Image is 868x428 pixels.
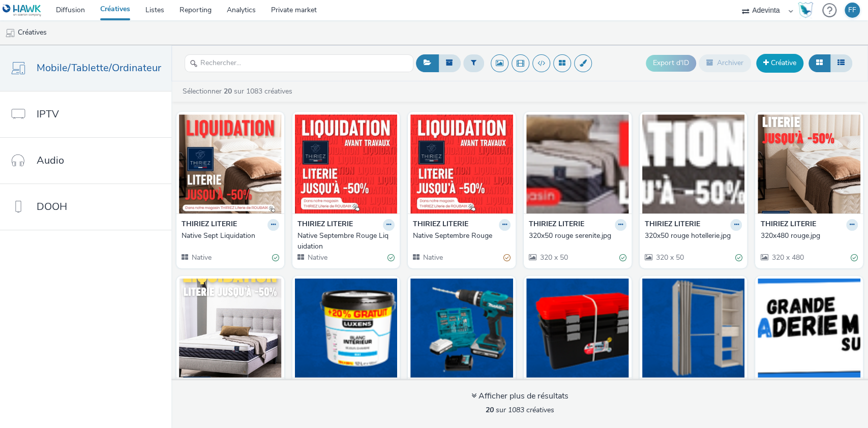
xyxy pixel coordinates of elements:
img: 320x50 rouge hotellerie.jpg visual [642,114,745,213]
div: Native Sept Liquidation [182,231,275,241]
div: Valide [851,253,858,263]
img: 320x480 rouge.jpg visual [758,114,860,213]
span: 320 x 50 [655,253,684,262]
img: Native Septembre Rouge Liquidation visual [295,114,398,213]
img: 1-HomeHeader-Aout_25_Gadec visual [642,279,745,378]
span: Native [191,253,212,262]
a: Native Sept Liquidation [182,231,279,241]
img: mobile [5,28,15,38]
a: Hawk Academy [798,2,817,18]
div: Partiellement valide [503,253,511,263]
span: Mobile/Tablette/Ordinateur [37,60,161,75]
strong: 20 [224,86,232,96]
img: 320x480 jaune.jpg visual [179,279,282,378]
a: Native Septembre Rouge [413,231,511,241]
span: DOOH [37,199,67,214]
button: Export d'ID [646,55,696,71]
strong: THIRIEZ LITERIE [645,219,700,231]
div: 320x50 rouge serenite.jpg [529,231,622,241]
div: Native Septembre Rouge [413,231,506,241]
a: Native Septembre Rouge Liquidation [297,231,395,252]
span: Native [307,253,327,262]
a: Sélectionner sur 1083 créatives [182,86,296,96]
img: 2-HomeHeader-Aout_25.png_Gadec visual [526,279,629,378]
input: Rechercher... [185,54,413,72]
a: 320x50 rouge hotellerie.jpg [645,231,742,241]
span: Native [422,253,443,262]
div: 320x480 rouge.jpg [760,231,854,241]
img: Hawk Academy [798,2,813,18]
img: 3-HomeHeader-Aout_25_Gadec visual [410,279,513,378]
span: Audio [37,153,64,168]
div: Valide [619,253,626,263]
img: 320x50 rouge serenite.jpg visual [526,114,629,213]
div: FF [848,3,856,18]
div: Valide [272,253,279,263]
img: 2025.09.01 Braderie Kreabel 320 100.png visual [758,279,860,378]
img: 4-HomeHeader-Aout_25_Gadec visual [295,279,398,378]
div: Afficher plus de résultats [471,390,568,402]
strong: THIRIEZ LITERIE [182,219,237,231]
strong: 20 [486,405,494,415]
a: 320x480 rouge.jpg [760,231,858,241]
strong: THIRIEZ LITERIE [760,219,816,231]
button: Liste [830,54,852,72]
img: Native Septembre Rouge visual [410,114,513,213]
span: 320 x 480 [770,253,803,262]
button: Grille [809,54,830,72]
span: 320 x 50 [539,253,568,262]
a: Créative [756,54,803,72]
span: sur 1083 créatives [486,405,554,415]
div: Valide [387,253,395,263]
a: 320x50 rouge serenite.jpg [529,231,626,241]
div: 320x50 rouge hotellerie.jpg [645,231,738,241]
span: IPTV [37,107,59,121]
img: undefined Logo [3,4,42,17]
strong: THIRIEZ LITERIE [529,219,584,231]
button: Archiver [699,54,751,72]
strong: THIRIEZ LITERIE [413,219,468,231]
img: Native Sept Liquidation visual [179,114,282,213]
strong: THIRIEZ LITERIE [297,219,353,231]
div: Valide [735,253,742,263]
div: Native Septembre Rouge Liquidation [297,231,391,252]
